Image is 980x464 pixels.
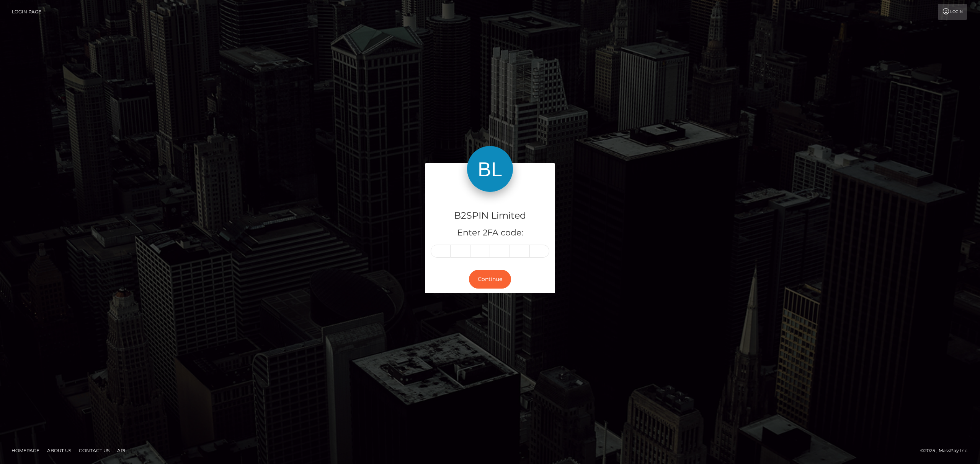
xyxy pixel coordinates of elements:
a: Login [938,4,967,20]
a: Login Page [12,4,41,20]
button: Continue [469,270,511,289]
h4: B2SPIN Limited [431,209,549,222]
div: © 2025 , MassPay Inc. [920,446,974,455]
a: Contact Us [76,445,113,456]
a: API [114,445,129,456]
h5: Enter 2FA code: [431,227,549,239]
a: About Us [44,445,74,456]
a: Homepage [8,445,42,456]
img: B2SPIN Limited [467,146,513,192]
